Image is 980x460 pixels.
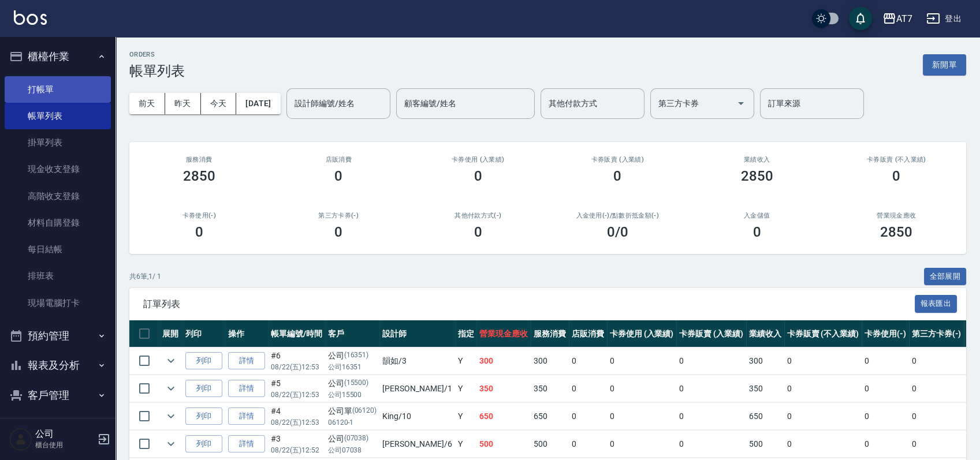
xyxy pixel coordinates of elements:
[562,156,674,163] h2: 卡券販賣 (入業績)
[268,431,325,458] td: #3
[613,168,621,184] h3: 0
[344,433,369,445] p: (07038)
[676,320,746,347] th: 卡券販賣 (入業績)
[129,271,161,282] p: 共 6 筆, 1 / 1
[531,347,569,375] td: 300
[915,295,957,313] button: 報表匯出
[328,445,377,455] p: 公司07038
[5,76,111,103] a: 打帳單
[474,224,482,240] h3: 0
[352,405,377,417] p: (06120)
[862,320,909,347] th: 卡券使用(-)
[841,156,953,163] h2: 卡券販賣 (不入業績)
[183,168,215,184] h3: 2850
[923,54,966,76] button: 新開單
[607,347,677,375] td: 0
[143,156,255,163] h3: 服務消費
[607,224,628,240] h3: 0 /0
[328,417,377,428] p: 06120-1
[701,156,813,163] h2: 業績收入
[569,403,607,430] td: 0
[455,431,477,458] td: Y
[236,93,280,114] button: [DATE]
[784,431,862,458] td: 0
[328,350,377,362] div: 公司
[676,431,746,458] td: 0
[476,403,531,430] td: 650
[283,212,395,219] h2: 第三方卡券(-)
[784,375,862,402] td: 0
[143,298,915,310] span: 訂單列表
[268,320,325,347] th: 帳單編號/時間
[328,405,377,417] div: 公司單
[271,445,322,455] p: 08/22 (五) 12:52
[455,375,477,402] td: Y
[849,7,872,30] button: save
[922,8,966,29] button: 登出
[162,407,180,425] button: expand row
[746,347,784,375] td: 300
[746,431,784,458] td: 500
[5,183,111,210] a: 高階收支登錄
[271,417,322,428] p: 08/22 (五) 12:53
[35,440,94,450] p: 櫃台使用
[607,403,677,430] td: 0
[892,168,900,184] h3: 0
[676,403,746,430] td: 0
[924,268,967,286] button: 全部展開
[862,347,909,375] td: 0
[344,350,369,362] p: (16351)
[746,320,784,347] th: 業績收入
[531,403,569,430] td: 650
[162,380,180,397] button: expand row
[182,320,225,347] th: 列印
[228,352,265,370] a: 詳情
[753,224,761,240] h3: 0
[607,320,677,347] th: 卡券使用 (入業績)
[228,407,265,425] a: 詳情
[185,407,222,425] button: 列印
[225,320,268,347] th: 操作
[5,129,111,156] a: 掛單列表
[5,210,111,236] a: 材料自購登錄
[5,156,111,182] a: 現金收支登錄
[129,63,185,79] h3: 帳單列表
[531,431,569,458] td: 500
[5,263,111,289] a: 排班表
[569,320,607,347] th: 店販消費
[5,410,111,440] button: 員工及薪資
[607,431,677,458] td: 0
[5,103,111,129] a: 帳單列表
[14,10,47,25] img: Logo
[5,380,111,410] button: 客戶管理
[422,156,534,163] h2: 卡券使用 (入業績)
[379,320,454,347] th: 設計師
[35,428,94,440] h5: 公司
[562,212,674,219] h2: 入金使用(-) /點數折抵金額(-)
[531,320,569,347] th: 服務消費
[880,224,912,240] h3: 2850
[165,93,201,114] button: 昨天
[741,168,773,184] h3: 2850
[909,347,964,375] td: 0
[569,375,607,402] td: 0
[862,431,909,458] td: 0
[701,212,813,219] h2: 入金儲值
[474,168,482,184] h3: 0
[379,347,454,375] td: 韻如 /3
[569,431,607,458] td: 0
[328,362,377,372] p: 公司16351
[195,224,203,240] h3: 0
[271,362,322,372] p: 08/22 (五) 12:53
[328,377,377,390] div: 公司
[476,375,531,402] td: 350
[784,403,862,430] td: 0
[5,236,111,263] a: 每日結帳
[129,51,185,58] h2: ORDERS
[784,347,862,375] td: 0
[909,320,964,347] th: 第三方卡券(-)
[862,375,909,402] td: 0
[5,321,111,351] button: 預約管理
[476,320,531,347] th: 營業現金應收
[185,352,222,370] button: 列印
